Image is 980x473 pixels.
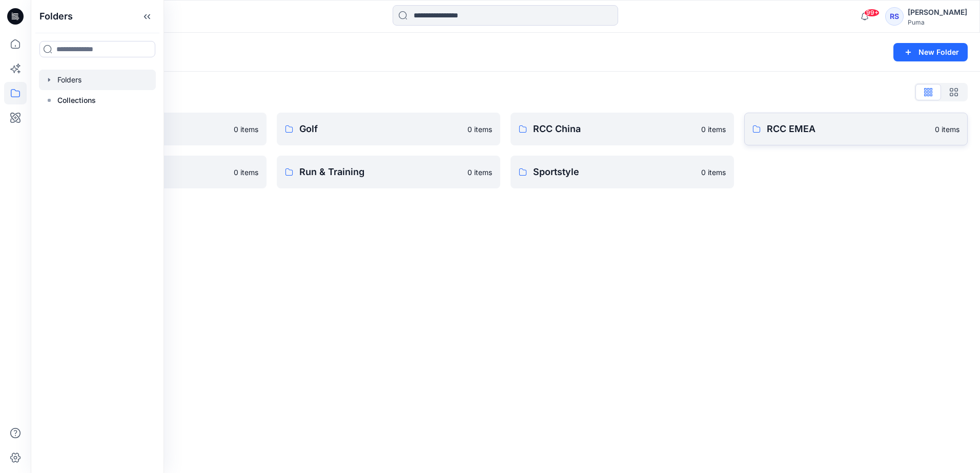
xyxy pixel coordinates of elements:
[57,94,96,106] p: Collections
[701,124,726,135] p: 0 items
[511,113,734,145] a: RCC China0 items
[299,165,461,179] p: Run & Training
[234,167,258,178] p: 0 items
[511,156,734,188] a: Sportstyle0 items
[908,18,967,26] div: Puma
[533,165,695,179] p: Sportstyle
[533,122,695,136] p: RCC China
[467,167,492,178] p: 0 items
[935,124,959,135] p: 0 items
[277,156,500,188] a: Run & Training0 items
[234,124,258,135] p: 0 items
[701,167,726,178] p: 0 items
[744,113,968,145] a: RCC EMEA0 items
[864,9,880,17] span: 99+
[299,122,461,136] p: Golf
[908,6,967,18] div: [PERSON_NAME]
[885,7,904,26] div: RS
[277,113,500,145] a: Golf0 items
[767,122,929,136] p: RCC EMEA
[893,43,968,61] button: New Folder
[467,124,492,135] p: 0 items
